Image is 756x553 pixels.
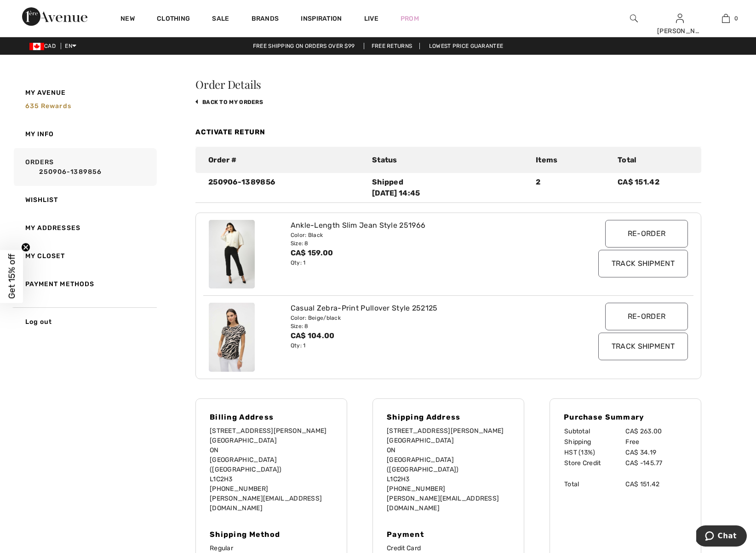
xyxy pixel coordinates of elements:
[21,243,30,252] button: Close teaser
[203,177,367,199] div: 250906-1389856
[605,303,688,330] input: Re-order
[676,14,684,23] a: Sign In
[364,43,420,49] a: Free Returns
[65,43,76,49] span: EN
[372,177,525,199] div: Shipped [DATE] 14:45
[25,88,66,98] span: My Avenue
[210,543,333,553] p: Regular
[630,13,638,24] img: search the website
[209,303,255,372] img: joseph-ribkoff-tops-beige-black_252125_1_ff74_search.jpg
[12,148,157,186] a: Orders
[387,413,510,421] h4: Shipping Address
[598,333,688,360] input: Track Shipment
[564,447,625,458] td: HST (13%)
[12,242,157,270] a: My Closet
[210,530,333,539] h4: Shipping Method
[12,270,157,298] a: Payment Methods
[25,102,71,110] span: 635 rewards
[625,447,687,458] td: CA$ 34.19
[696,525,747,548] iframe: Opens a widget where you can chat to one of our agents
[530,177,612,199] div: 2
[612,155,694,166] div: Total
[291,303,566,314] div: Casual Zebra-Print Pullover Style 252125
[291,341,566,350] div: Qty: 1
[203,155,367,166] div: Order #
[722,13,730,24] img: My Bag
[12,120,157,148] a: My Info
[657,26,702,36] div: [PERSON_NAME]
[291,259,566,267] div: Qty: 1
[564,413,687,421] h4: Purchase Summary
[6,254,17,299] span: Get 15% off
[25,167,154,177] a: 250906-1389856
[703,13,748,24] a: 0
[12,214,157,242] a: My Addresses
[157,15,190,24] a: Clothing
[291,322,566,330] div: Size: 8
[291,220,566,231] div: Ankle-Length Slim Jean Style 251966
[734,14,738,23] span: 0
[29,43,44,50] img: Canadian Dollar
[210,426,333,513] p: [STREET_ADDRESS][PERSON_NAME] [GEOGRAPHIC_DATA] ON [GEOGRAPHIC_DATA] ([GEOGRAPHIC_DATA]) L1C2H3 [...
[29,43,59,49] span: CAD
[291,248,566,259] div: CA$ 159.00
[401,14,419,23] a: Prom
[195,128,265,136] a: Activate Return
[212,15,229,24] a: Sale
[612,177,694,199] div: CA$ 151.42
[598,250,688,277] input: Track Shipment
[301,15,342,24] span: Inspiration
[625,426,687,437] td: CA$ 263.00
[364,14,378,23] a: Live
[291,231,566,239] div: Color: Black
[120,15,135,24] a: New
[12,307,157,336] a: Log out
[387,530,510,539] h4: Payment
[564,479,625,490] td: Total
[625,458,687,468] td: CA$ -145.77
[367,155,530,166] div: Status
[625,437,687,447] td: Free
[676,13,684,24] img: My Info
[210,413,333,421] h4: Billing Address
[195,79,701,90] h3: Order Details
[252,15,279,24] a: Brands
[387,426,510,513] p: [STREET_ADDRESS][PERSON_NAME] [GEOGRAPHIC_DATA] ON [GEOGRAPHIC_DATA] ([GEOGRAPHIC_DATA]) L1C2H3 [...
[564,437,625,447] td: Shipping
[12,186,157,214] a: Wishlist
[246,43,362,49] a: Free shipping on orders over $99
[291,314,566,322] div: Color: Beige/black
[387,543,510,553] p: Credit Card
[564,426,625,437] td: Subtotal
[209,220,255,289] img: joseph-ribkoff-pants-black_251966c_1_6f82_search.jpg
[564,458,625,468] td: Store Credit
[291,239,566,248] div: Size: 8
[422,43,511,49] a: Lowest Price Guarantee
[22,7,87,26] img: 1ère Avenue
[530,155,612,166] div: Items
[195,99,263,105] a: back to My Orders
[605,220,688,248] input: Re-order
[291,330,566,341] div: CA$ 104.00
[625,479,687,490] td: CA$ 151.42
